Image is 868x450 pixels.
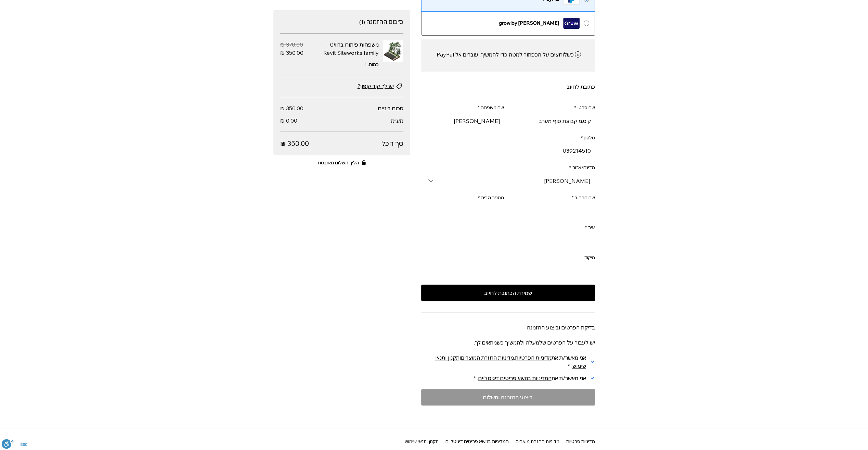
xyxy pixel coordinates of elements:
input: עיר [425,234,595,248]
span: סכום ביניים [378,105,403,112]
input: שם פרטי [516,114,595,128]
span: מדיניות החזרת המוצרים [461,354,514,361]
input: מיקוד [425,264,595,278]
input: טלפון [425,144,595,158]
label: שם פרטי [574,104,595,111]
h2: כתובת לחיוב [421,83,595,91]
img: 67e3d347-cde6-4e5d-bdef-18f9c5bcca38_31_logo_large_rectangle_light_.svg [563,18,580,29]
span: תקנון ותנאי שימוש [435,354,586,369]
span: מספר פריטים 1 [359,18,365,25]
div: grow by [PERSON_NAME] [427,18,559,29]
input: שם משפחה [425,114,504,128]
span: מחיר רגיל ‏370.00 ‏₪ [280,40,303,49]
span: מחיר מבצע ‏350.00 ‏₪ [280,49,303,57]
label: מדינה/אזור [569,164,595,171]
span: המדיניות בנושא פריטים דיגיטליים [445,439,509,444]
span: אני מאשר/ת את . [477,375,586,382]
label: טלפון [581,135,595,141]
h2: סיכום ההזמנה [366,18,403,26]
span: כמות: 1 [364,61,379,67]
span: המדיניות בנושא פריטים דיגיטליים [478,375,552,382]
span: סך הכל [309,139,403,148]
svg: הליך תשלום מאובטח [362,160,366,165]
section: פירוט הסכום הכולל לתשלום [280,104,403,148]
label: שם משפחה [478,104,504,111]
ul: פריטים [280,34,403,75]
span: ‏0.00 ‏₪ [280,117,297,124]
del: ‏370.00 ‏₪ [280,41,303,48]
span: משפחות פיתוח ברוויט - Revit Siteworks family [323,41,379,56]
h2: בדיקת הפרטים וביצוע ההזמנה [421,323,595,332]
span: ‏350.00 ‏₪ [280,139,309,148]
label: מיקוד [584,254,595,261]
label: מספר הבית [478,195,504,201]
input: מספר הבית [425,204,504,217]
span: יש לך קוד קופון? [358,82,394,90]
span: מדיניות פרטיות [566,439,595,444]
span: יש לעבור על הפרטים שלמעלה ולהמשיך כשמתאים לך. [474,339,595,346]
form: Ecom Template [421,104,595,278]
span: תקנון ותנאי שימוש [405,439,439,444]
span: מע״מ [391,117,403,124]
div: כשלוחצים על הכפתור למטה כדי להמשיך, עוברים אל PayPal. [436,50,574,59]
label: שם הרחוב [572,195,595,201]
span: אני מאשר/ת את , ו . [435,354,586,369]
span: מדיניות החזרת מוצרים [516,439,559,444]
span: ‏350.00 ‏₪ [280,105,303,112]
button: יש לך קוד קופון? [358,82,403,90]
label: עיר [585,224,595,231]
button: שמירת הכתובת לחיוב [421,285,595,301]
span: הליך תשלום מאובטח [318,159,359,166]
span: מדיניות הפרטיות [515,354,552,361]
img: משפחות פיתוח ברוויט Revit siteworks family [383,40,403,62]
span: שמירת הכתובת לחיוב [484,290,532,296]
